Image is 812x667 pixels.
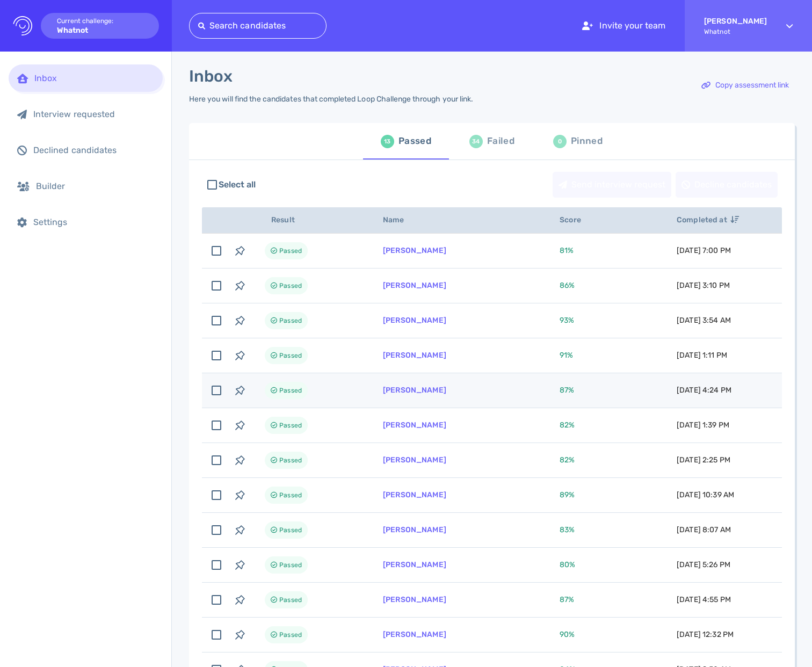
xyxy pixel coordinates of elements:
span: Passed [279,559,302,571]
div: Failed [487,133,514,149]
span: 86 % [560,281,575,290]
span: [DATE] 5:26 PM [677,560,730,569]
div: 13 [381,135,394,148]
a: [PERSON_NAME] [383,281,446,290]
span: Passed [279,628,302,641]
span: Passed [279,593,302,606]
span: Select all [219,178,256,191]
span: Passed [279,384,302,397]
span: Passed [279,524,302,536]
span: Name [383,215,416,224]
span: [DATE] 7:00 PM [677,246,731,255]
button: Send interview request [553,172,671,198]
div: 34 [469,135,483,148]
a: [PERSON_NAME] [383,595,446,604]
a: [PERSON_NAME] [383,246,446,255]
button: Copy assessment link [695,73,795,98]
span: 87 % [560,386,574,395]
a: [PERSON_NAME] [383,421,446,430]
span: [DATE] 1:11 PM [677,351,727,360]
span: Passed [279,419,302,432]
span: 87 % [560,595,574,604]
div: Pinned [571,133,603,149]
span: Passed [279,244,302,257]
div: Builder [36,181,154,191]
span: [DATE] 2:25 PM [677,455,730,465]
span: 89 % [560,490,575,499]
span: [DATE] 3:10 PM [677,281,730,290]
a: [PERSON_NAME] [383,525,446,534]
div: Declined candidates [33,145,154,155]
span: [DATE] 8:07 AM [677,525,731,534]
span: 81 % [560,246,574,255]
span: Passed [279,349,302,362]
a: [PERSON_NAME] [383,386,446,395]
div: Here you will find the candidates that completed Loop Challenge through your link. [189,95,473,104]
span: 82 % [560,421,575,430]
span: [DATE] 4:24 PM [677,386,731,395]
span: 83 % [560,525,575,534]
div: Decline candidates [676,172,777,197]
span: 82 % [560,455,575,465]
span: Completed at [677,215,739,224]
span: Passed [279,454,302,467]
span: Passed [279,489,302,502]
div: Inbox [34,73,154,83]
span: Passed [279,279,302,292]
a: [PERSON_NAME] [383,316,446,325]
span: Whatnot [704,28,767,35]
span: [DATE] 10:39 AM [677,490,734,499]
div: Copy assessment link [696,73,794,98]
span: 91 % [560,351,573,360]
span: Score [560,215,593,224]
div: 0 [553,135,567,148]
button: Decline candidates [676,172,778,198]
span: [DATE] 3:54 AM [677,316,731,325]
span: 90 % [560,630,575,639]
div: Interview requested [33,109,154,119]
a: [PERSON_NAME] [383,560,446,569]
span: 80 % [560,560,575,569]
div: Send interview request [553,172,671,197]
a: [PERSON_NAME] [383,630,446,639]
strong: [PERSON_NAME] [704,17,767,26]
a: [PERSON_NAME] [383,490,446,499]
h1: Inbox [189,67,233,86]
a: [PERSON_NAME] [383,455,446,465]
div: Passed [398,133,431,149]
span: [DATE] 1:39 PM [677,421,729,430]
th: Result [252,207,370,234]
div: Settings [33,217,154,227]
a: [PERSON_NAME] [383,351,446,360]
span: Passed [279,314,302,327]
span: [DATE] 4:55 PM [677,595,731,604]
span: [DATE] 12:32 PM [677,630,734,639]
span: 93 % [560,316,574,325]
